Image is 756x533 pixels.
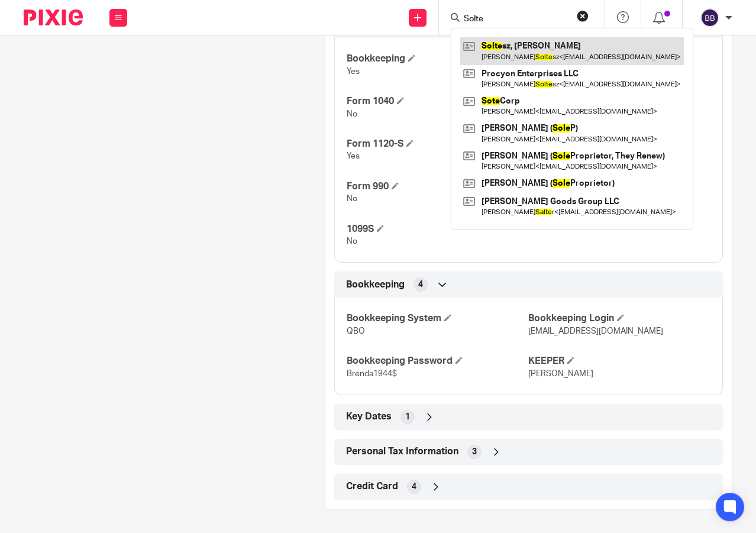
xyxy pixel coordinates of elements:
img: Pixie [24,9,83,25]
h4: Bookkeeping Login [528,312,710,325]
h4: Form 990 [347,180,529,193]
h4: Form 1120-S [347,138,529,150]
h4: Form 1040 [347,95,529,108]
span: Credit Card [346,480,398,493]
button: Clear [577,10,589,22]
span: No [347,195,357,203]
h4: Bookkeeping Password [347,355,529,367]
span: 4 [418,279,423,290]
span: Key Dates [346,411,392,423]
span: Yes [347,152,360,160]
h4: KEEPER [528,355,710,367]
span: 1 [405,411,410,423]
h4: 1099S [347,223,529,235]
span: [PERSON_NAME] [528,370,593,378]
h4: Bookkeeping [347,53,529,65]
span: No [347,110,357,118]
span: 3 [472,446,477,458]
img: svg%3E [700,8,719,27]
h4: Bookkeeping System [347,312,529,325]
span: No [347,237,357,245]
span: [EMAIL_ADDRESS][DOMAIN_NAME] [528,327,663,335]
span: Bookkeeping [346,279,405,291]
span: Personal Tax Information [346,445,458,458]
span: 4 [412,481,416,493]
span: Yes [347,67,360,76]
input: Search [463,14,569,25]
span: Brenda1944$ [347,370,397,378]
span: QBO [347,327,365,335]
